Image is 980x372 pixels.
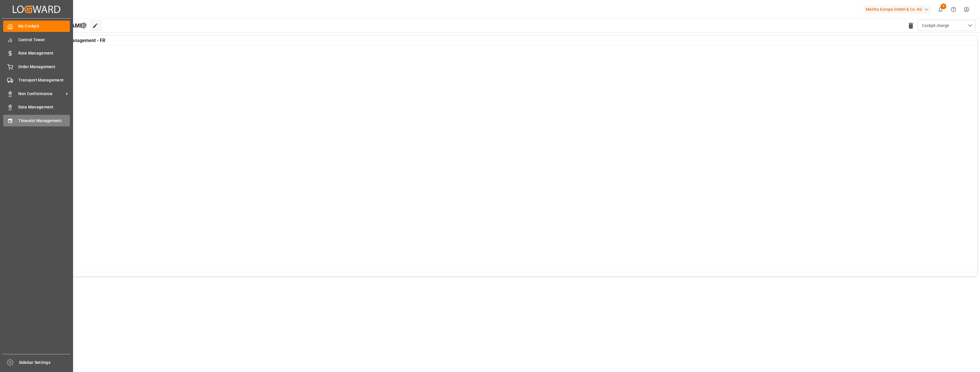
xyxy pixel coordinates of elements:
a: Control Tower [3,34,70,45]
span: Rate Management [18,50,70,56]
span: Data Management [18,104,70,110]
span: Timeslot Management [18,118,70,124]
div: Melitta Europa GmbH & Co. KG [863,5,932,14]
button: Melitta Europa GmbH & Co. KG [863,4,934,15]
span: 6 [941,3,946,9]
span: Cockpit charge [922,23,949,29]
a: Data Management [3,101,70,113]
button: open menu [918,20,976,31]
a: Order Management [3,61,70,72]
span: Control Tower [18,37,70,43]
span: Non Conformance [18,91,64,97]
span: Order Management [18,64,70,70]
button: show 6 new notifications [934,3,947,16]
span: Sidebar Settings [19,360,71,366]
a: Timeslot Management [3,115,70,126]
a: Transport Management [3,75,70,86]
span: Hello [PERSON_NAME]! [24,20,87,31]
a: My Cockpit [3,21,70,32]
button: Help Center [947,3,960,16]
span: My Cockpit [18,23,70,29]
span: Transport Management [18,77,70,83]
a: Rate Management [3,48,70,59]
